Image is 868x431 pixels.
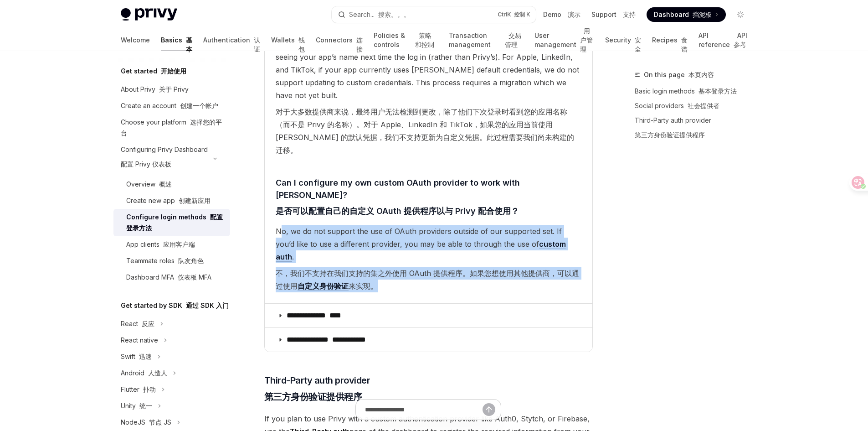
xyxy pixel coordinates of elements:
[332,6,536,23] button: Search... 搜索。。。CtrlK 控制 K
[161,67,186,75] font: 开始使用
[688,71,714,78] font: 本页内容
[178,257,204,265] font: 队友角色
[605,29,641,51] a: Security 安全
[644,69,714,80] span: On this page
[635,99,755,113] a: Social providers 社会提供者
[623,10,636,18] font: 支持
[298,36,305,53] font: 钱包
[139,353,152,360] font: 迅速
[505,31,521,48] font: 交易管理
[688,102,719,109] font: 社会提供者
[186,301,229,309] font: 通过 SDK 入门
[568,10,580,18] font: 演示
[121,384,156,395] div: Flutter
[498,11,530,18] span: Ctrl K
[635,36,641,53] font: 安全
[149,418,171,426] font: 节点 JS
[163,240,195,248] font: 应用客户端
[276,269,579,291] font: 不，我们不支持在我们支持的集之外使用 OAuth 提供程序。如果您想使用其他提供商，可以通过使用 来实现。
[121,351,152,362] div: Swift
[635,84,755,99] a: Basic login methods 基本登录方法
[113,269,230,286] a: Dashboard MFA 仪表板 MFA
[159,180,172,188] font: 概述
[276,107,574,155] font: 对于大多数提供商来说，最终用户无法检测到更改，除了他们下次登录时看到您的应用名称（而不是 Privy 的名称）。对于 Apple、LinkedIn 和 TikTok，如果您的应用当前使用 [PE...
[699,29,748,51] a: API reference API 参考
[148,369,167,377] font: 人造人
[113,114,230,141] a: Choose your platform 选择您的平台
[276,206,519,216] font: 是否可以配置自己的自定义 OAuth 提供程序以与 Privy 配合使用？
[121,400,152,411] div: Unity
[126,239,195,250] div: App clients
[534,29,594,51] a: User management 用户管理
[121,300,229,311] h5: Get started by SDK
[349,9,410,20] div: Search...
[652,29,688,51] a: Recipes 食谱
[415,31,434,48] font: 策略和控制
[635,131,705,139] font: 第三方身份验证提供程序
[113,209,230,236] a: Configure login methods 配置登录方法
[121,318,154,329] div: React
[179,197,211,204] font: 创建新应用
[356,36,363,53] font: 连接
[121,417,171,428] div: NodeJS
[264,374,370,407] span: Third-Party auth provider
[113,253,230,269] a: Teammate roles 队友角色
[126,179,172,190] div: Overview
[126,212,225,234] div: Configure login methods
[126,195,211,206] div: Create new app
[271,29,305,51] a: Wallets 钱包
[178,273,211,281] font: 仪表板 MFA
[693,10,712,18] font: 挡泥板
[276,177,581,221] span: Can I configure my own custom OAuth provider to work with [PERSON_NAME]?
[647,7,726,22] a: Dashboard 挡泥板
[483,403,495,416] button: Send message
[113,192,230,209] a: Create new app 创建新应用
[113,176,230,192] a: Overview 概述
[264,391,362,402] font: 第三方身份验证提供程序
[142,320,154,327] font: 反应
[113,98,230,114] a: Create an account 创建一个帐户
[139,402,152,410] font: 统一
[121,8,177,21] img: light logo
[180,102,218,109] font: 创建一个帐户
[449,29,524,51] a: Transaction management 交易管理
[159,85,189,93] font: 关于 Privy
[734,31,747,48] font: API 参考
[121,84,189,95] div: About Privy
[276,38,581,160] span: For most providers, the change will be undetectable by end users, other than their seeing your ap...
[374,29,438,51] a: Policies & controls 策略和控制
[681,36,688,53] font: 食谱
[126,272,211,283] div: Dashboard MFA
[186,36,192,53] font: 基本
[254,36,260,53] font: 认证
[121,144,208,173] div: Configuring Privy Dashboard
[121,335,158,346] div: React native
[591,10,636,19] a: Support 支持
[580,27,593,53] font: 用户管理
[203,29,260,51] a: Authentication 认证
[113,236,230,253] a: App clients 应用客户端
[121,160,171,168] font: 配置 Privy 仪表板
[699,87,737,95] font: 基本登录方法
[378,10,410,18] font: 搜索。。。
[113,81,230,98] a: About Privy 关于 Privy
[298,281,349,291] a: 自定义身份验证
[635,113,755,146] a: Third-Party auth provider第三方身份验证提供程序
[121,117,225,139] div: Choose your platform
[121,368,167,379] div: Android
[654,10,712,19] span: Dashboard
[733,7,748,22] button: Toggle dark mode
[121,29,150,51] a: Welcome
[543,10,580,19] a: Demo 演示
[276,225,581,296] span: No, we do not support the use of OAuth providers outside of our supported set. If you’d like to u...
[126,255,204,266] div: Teammate roles
[316,29,363,51] a: Connectors 连接
[143,385,156,393] font: 扑动
[121,100,218,111] div: Create an account
[121,66,186,77] h5: Get started
[161,29,192,51] a: Basics 基本
[514,11,530,18] font: 控制 K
